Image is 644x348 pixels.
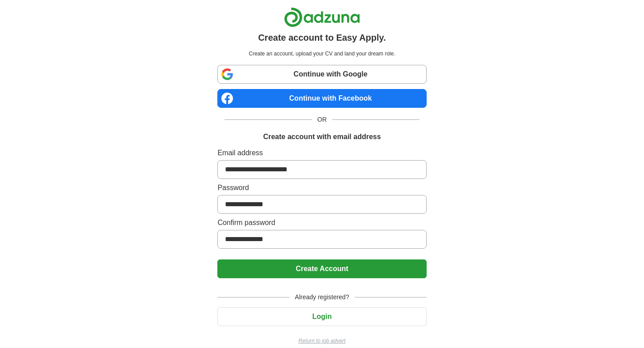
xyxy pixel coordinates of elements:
[217,89,426,108] a: Continue with Facebook
[217,259,426,278] button: Create Account
[284,7,360,27] img: Adzuna logo
[217,148,426,158] label: Email address
[217,313,426,320] a: Login
[217,217,426,228] label: Confirm password
[217,65,426,84] a: Continue with Google
[217,182,426,193] label: Password
[289,293,354,302] span: Already registered?
[217,337,426,345] a: Return to job advert
[219,50,424,58] p: Create an account, upload your CV and land your dream role.
[312,115,332,124] span: OR
[217,307,426,326] button: Login
[263,132,381,142] h1: Create account with email address
[258,31,386,44] h1: Create account to Easy Apply.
